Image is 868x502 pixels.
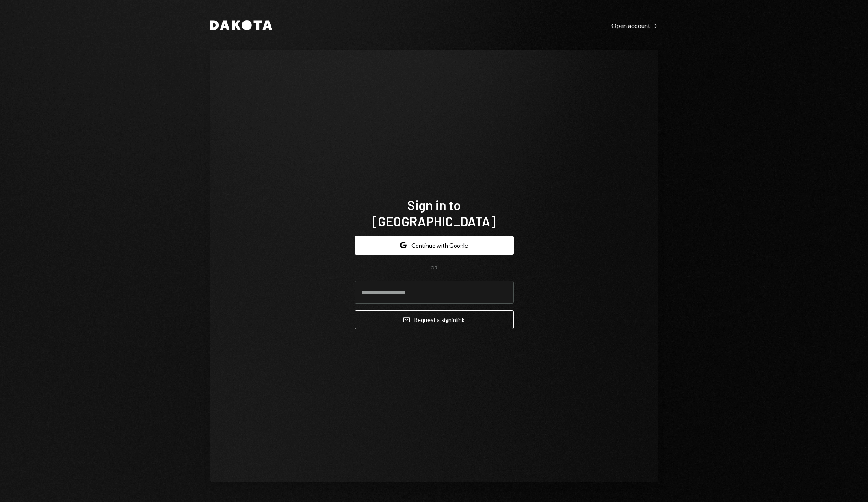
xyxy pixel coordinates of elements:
[355,236,514,255] button: Continue with Google
[431,265,437,272] div: OR
[355,310,514,329] button: Request a signinlink
[611,22,658,30] div: Open account
[611,21,658,30] a: Open account
[355,197,514,229] h1: Sign in to [GEOGRAPHIC_DATA]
